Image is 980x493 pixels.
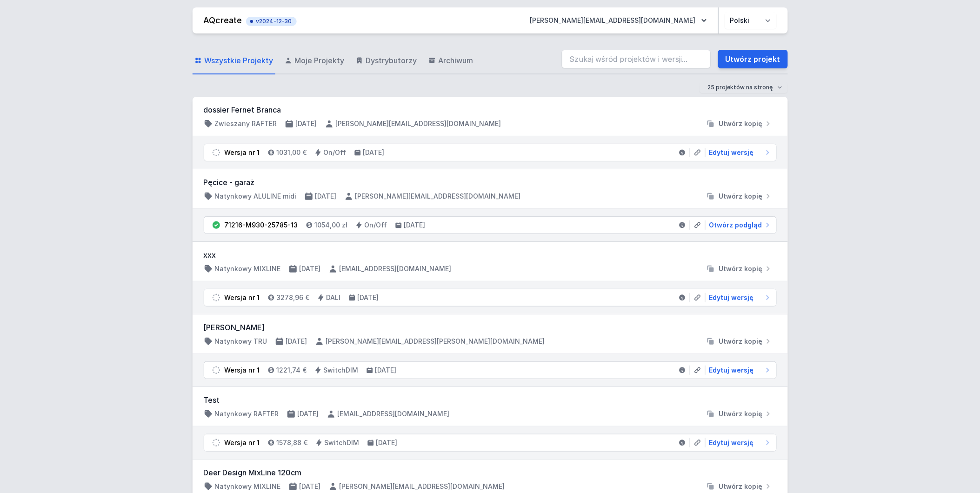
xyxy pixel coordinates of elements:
[702,482,777,491] button: Utwórz kopię
[212,438,221,447] img: draft.svg
[315,220,348,230] h4: 1054,00 zł
[709,148,754,157] span: Edytuj wersję
[523,12,714,29] button: [PERSON_NAME][EMAIL_ADDRESS][DOMAIN_NAME]
[204,104,777,115] h3: dossier Fernet Branca
[725,12,777,29] select: Wybierz język
[205,55,273,66] span: Wszystkie Projekty
[212,148,221,157] img: draft.svg
[562,50,711,68] input: Szukaj wśród projektów i wersji...
[709,438,754,447] span: Edytuj wersję
[709,366,754,375] span: Edytuj wersję
[277,293,310,302] h4: 3278,96 €
[300,482,321,491] h4: [DATE]
[204,394,777,406] h3: Test
[215,337,267,346] h4: Natynkowy TRU
[215,409,279,419] h4: Natynkowy RAFTER
[719,264,763,273] span: Utwórz kopię
[375,366,397,375] h4: [DATE]
[706,220,773,230] a: Otwórz podgląd
[277,438,308,447] h4: 1578,88 €
[212,366,221,375] img: draft.svg
[365,220,387,230] h4: On/Off
[327,293,341,302] h4: DALI
[719,409,763,419] span: Utwórz kopię
[225,148,260,157] div: Wersja nr 1
[702,264,777,273] button: Utwórz kopię
[706,148,773,157] a: Edytuj wersję
[358,293,379,302] h4: [DATE]
[215,264,281,273] h4: Natynkowy MIXLINE
[706,366,773,375] a: Edytuj wersję
[718,50,788,68] a: Utwórz projekt
[212,293,221,302] img: draft.svg
[296,119,317,128] h4: [DATE]
[286,337,307,346] h4: [DATE]
[355,192,521,201] h4: [PERSON_NAME][EMAIL_ADDRESS][DOMAIN_NAME]
[277,148,307,157] h4: 1031,00 €
[363,148,385,157] h4: [DATE]
[204,467,777,478] h3: Deer Design MixLine 120cm
[277,366,307,375] h4: 1221,74 €
[706,293,773,302] a: Edytuj wersję
[709,293,754,302] span: Edytuj wersję
[702,119,777,128] button: Utwórz kopię
[326,337,545,346] h4: [PERSON_NAME][EMAIL_ADDRESS][PERSON_NAME][DOMAIN_NAME]
[340,264,452,273] h4: [EMAIL_ADDRESS][DOMAIN_NAME]
[225,366,260,375] div: Wersja nr 1
[325,438,360,447] h4: SwitchDIM
[300,264,321,273] h4: [DATE]
[315,192,337,201] h4: [DATE]
[283,47,347,74] a: Moje Projekty
[204,15,242,25] a: AQcreate
[193,47,275,74] a: Wszystkie Projekty
[706,438,773,447] a: Edytuj wersję
[702,192,777,201] button: Utwórz kopię
[427,47,475,74] a: Archiwum
[709,220,762,230] span: Otwórz podgląd
[225,438,260,447] div: Wersja nr 1
[215,119,277,128] h4: Zwieszany RAFTER
[366,55,417,66] span: Dystrybutorzy
[702,337,777,346] button: Utwórz kopię
[719,192,763,201] span: Utwórz kopię
[719,482,763,491] span: Utwórz kopię
[215,482,281,491] h4: Natynkowy MIXLINE
[204,177,777,188] h3: Pęcice - garaż
[298,409,319,419] h4: [DATE]
[719,119,763,128] span: Utwórz kopię
[719,337,763,346] span: Utwórz kopię
[354,47,419,74] a: Dystrybutorzy
[204,322,777,333] h3: [PERSON_NAME]
[225,293,260,302] div: Wersja nr 1
[295,55,345,66] span: Moje Projekty
[324,366,359,375] h4: SwitchDIM
[336,119,501,128] h4: [PERSON_NAME][EMAIL_ADDRESS][DOMAIN_NAME]
[702,409,777,419] button: Utwórz kopię
[404,220,426,230] h4: [DATE]
[439,55,473,66] span: Archiwum
[251,18,292,25] span: v2024-12-30
[376,438,398,447] h4: [DATE]
[204,249,777,260] h3: xxx
[215,192,297,201] h4: Natynkowy ALULINE midi
[246,15,297,26] button: v2024-12-30
[225,220,298,230] div: 71216-M930-25785-13
[340,482,505,491] h4: [PERSON_NAME][EMAIL_ADDRESS][DOMAIN_NAME]
[324,148,347,157] h4: On/Off
[338,409,450,419] h4: [EMAIL_ADDRESS][DOMAIN_NAME]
